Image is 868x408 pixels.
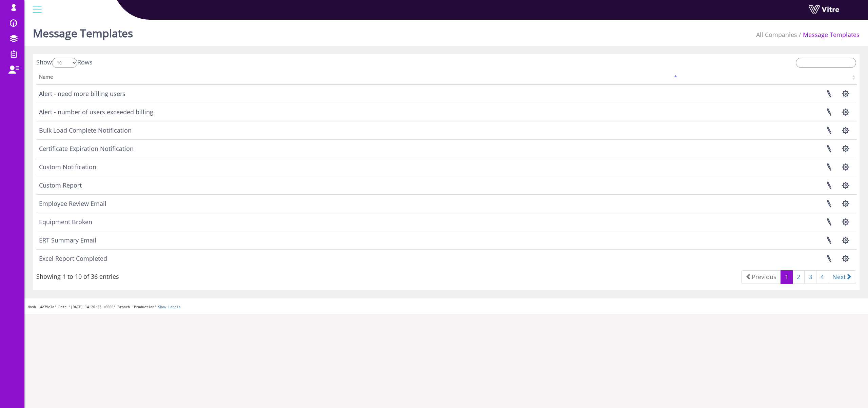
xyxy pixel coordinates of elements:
td: Alert - number of users exceeded billing [36,103,679,121]
label: Show Rows [36,58,93,68]
a: 4 [816,270,828,284]
td: Bulk Load Complete Notification [36,121,679,139]
td: Certificate Expiration Notification [36,139,679,158]
span: Hash '4c79e7a' Date '[DATE] 14:20:23 +0000' Branch 'Production' [28,305,156,309]
li: All Companies [756,31,797,39]
div: Showing 1 to 10 of 36 entries [36,270,119,281]
a: 2 [792,270,805,284]
td: Custom Notification [36,158,679,176]
select: ShowRows [52,58,77,68]
th: : activate to sort column ascending [679,72,857,84]
td: ERT Summary Email [36,231,679,249]
a: Show Labels [158,305,180,309]
th: Name: activate to sort column descending [36,72,679,84]
td: Equipment Broken [36,213,679,231]
h1: Message Templates [33,17,133,46]
li: Message Templates [797,31,860,39]
a: 1 [781,270,793,284]
td: Custom Report [36,176,679,194]
td: Excel Report Completed [36,249,679,268]
a: Next [828,270,856,284]
a: 3 [804,270,816,284]
td: Employee Review Email [36,194,679,213]
td: Alert - need more billing users [36,84,679,103]
a: Previous [741,270,781,284]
